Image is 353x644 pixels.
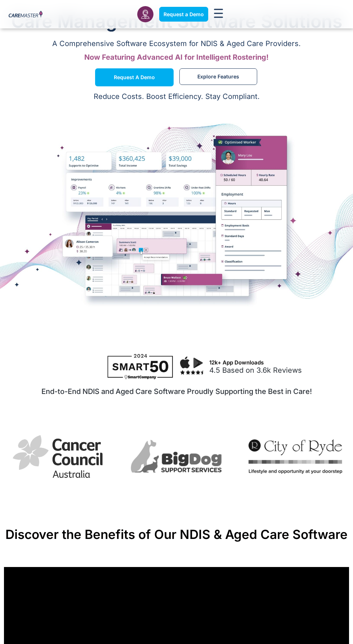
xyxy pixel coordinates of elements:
[4,92,349,101] p: Reduce Costs. Boost Efficiency. Stay Compliant.
[249,439,342,476] div: 4 / 7
[9,11,43,18] img: CareMaster Logo
[11,431,104,482] img: cancer-council-australia-logo-vector.png
[197,75,239,78] span: Explore Features
[209,366,339,375] p: 4.5 Based on 3.6k Reviews
[164,11,204,17] span: Request a Demo
[130,439,223,475] img: 263fe684f9ca25cbbbe20494344166dc.webp
[15,387,338,396] h2: End-to-End NDIS and Aged Care Software Proudly Supporting the Best in Care!
[179,68,257,85] a: Explore Features
[11,422,342,494] div: Image Carousel
[159,7,208,22] a: Request a Demo
[4,527,349,542] h2: Discover the Benefits of Our NDIS & Aged Care Software
[114,76,155,79] span: Request a Demo
[11,431,104,485] div: 2 / 7
[249,439,342,474] img: 2022-City-of-Ryde-Logo-One-line-tag_Full-Colour.jpg
[84,53,269,62] span: Now Featuring Advanced AI for Intelligent Rostering!
[95,68,174,86] a: Request a Demo
[130,439,223,477] div: 3 / 7
[7,39,346,48] p: A Comprehensive Software Ecosystem for NDIS & Aged Care Providers.
[209,359,339,366] h3: 12k+ App Downloads
[214,9,223,19] div: Menu Toggle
